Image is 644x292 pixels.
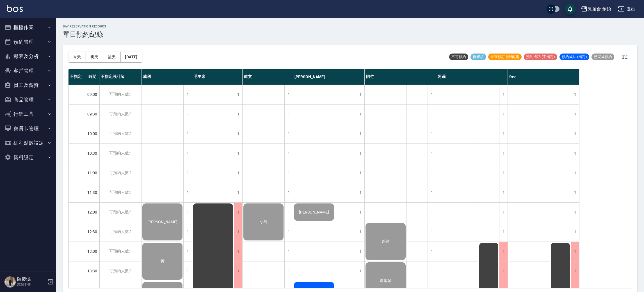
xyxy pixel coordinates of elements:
div: 1 [183,203,192,222]
div: 阿竹 [365,69,436,85]
button: 商品管理 [2,92,54,107]
span: 已完成預約 [592,54,614,59]
div: 可預約人數:1 [99,261,141,281]
button: 今天 [68,52,86,62]
p: 高階主管 [17,282,46,287]
div: 時間 [85,69,99,85]
img: Logo [7,5,23,12]
div: 12:00 [85,202,99,222]
span: [PERSON_NAME] [146,220,179,224]
button: 資料設定 [2,150,54,165]
div: 1 [234,242,242,261]
div: 1 [571,163,579,183]
span: 小帥 [259,219,269,224]
div: 1 [356,242,364,261]
div: 可預約人數:1 [99,105,141,124]
div: 1 [428,242,436,261]
button: 行銷工具 [2,107,54,121]
div: 可預約人數:1 [99,163,141,183]
div: 1 [183,85,192,104]
div: 1 [571,85,579,104]
div: 1 [234,203,242,222]
div: 1 [499,222,508,242]
div: 可預約人數:1 [99,124,141,143]
div: 1 [284,144,293,163]
div: 1 [183,222,192,242]
button: 報表及分析 [2,49,54,64]
div: 1 [571,124,579,143]
div: 1 [183,242,192,261]
div: 1 [356,222,364,242]
div: 1 [428,163,436,183]
span: [PERSON_NAME] [298,210,330,214]
div: 1 [571,222,579,242]
div: 1 [356,163,364,183]
div: 1 [571,144,579,163]
div: 兄弟會 創始 [588,6,611,13]
span: 待審核 [471,54,486,59]
div: 可預約人數:1 [99,144,141,163]
div: 可預約人數:1 [99,242,141,261]
button: 紅利點數設定 [2,136,54,150]
div: 可預約人數:1 [99,85,141,104]
div: 1 [356,203,364,222]
span: 以哲 [381,239,391,244]
div: 不指定 [68,69,85,85]
div: 1 [183,105,192,124]
button: 預約管理 [2,35,54,49]
h3: 單日預約紀錄 [63,31,106,38]
div: 1 [284,242,293,261]
div: 1 [234,105,242,124]
button: [DATE] [120,52,142,62]
div: 1 [499,85,508,104]
div: 可預約人數:1 [99,203,141,222]
div: 1 [356,85,364,104]
div: 不指定設計師 [99,69,141,85]
div: 1 [571,242,579,261]
div: 1 [234,261,242,281]
button: 客戶管理 [2,64,54,78]
span: 不可預約 [449,54,468,59]
span: 黃 [159,259,166,264]
h2: day Reservation records [63,25,106,28]
button: 會員卡管理 [2,121,54,136]
span: 未來預訂 (待確認) [488,54,522,59]
button: 後天 [103,52,121,62]
div: 1 [234,144,242,163]
div: 1 [571,203,579,222]
button: 登出 [616,4,637,14]
div: 1 [234,163,242,183]
div: 1 [428,124,436,143]
button: 櫃檯作業 [2,20,54,35]
div: 1 [428,222,436,242]
button: save [565,3,576,15]
div: 11:00 [85,163,99,183]
div: 1 [356,105,364,124]
button: 兄弟會 創始 [579,3,613,15]
div: 1 [428,261,436,281]
div: 可預約人數:1 [99,183,141,202]
button: 明天 [86,52,103,62]
div: 1 [428,183,436,202]
div: 歐文 [243,69,293,85]
div: 10:00 [85,124,99,143]
div: 可預約人數:1 [99,222,141,242]
div: 1 [571,183,579,202]
div: 1 [499,183,508,202]
div: 1 [234,124,242,143]
div: 1 [356,144,364,163]
div: 1 [183,124,192,143]
button: 員工及薪資 [2,78,54,92]
div: 1 [183,261,192,281]
div: 1 [571,105,579,124]
span: 蕭聖翰 [379,278,393,283]
div: 1 [284,203,293,222]
div: 1 [499,105,508,124]
h5: 陳慶鴻 [17,277,46,282]
div: 阿蹦 [436,69,508,85]
div: 1 [499,144,508,163]
div: 威利 [141,69,192,85]
div: 1 [183,183,192,202]
div: 1 [234,183,242,202]
div: 1 [499,163,508,183]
